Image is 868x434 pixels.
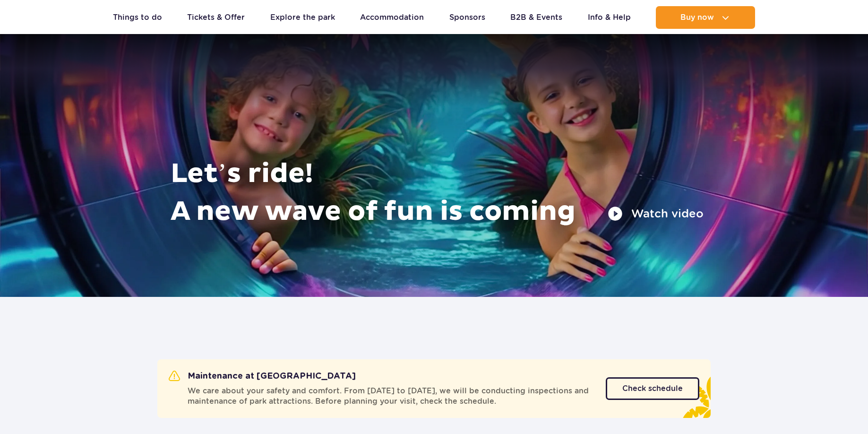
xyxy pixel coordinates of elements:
[187,6,245,29] a: Tickets & Offer
[510,6,562,29] a: B2B & Events
[449,6,485,29] a: Sponsors
[608,206,704,221] button: Watch video
[606,377,699,400] a: Check schedule
[656,6,755,29] button: Buy now
[360,6,424,29] a: Accommodation
[169,371,356,382] h2: Maintenance at [GEOGRAPHIC_DATA]
[171,155,704,231] h1: Let’s ride! A new wave of fun is coming
[680,13,714,22] span: Buy now
[622,385,683,392] span: Check schedule
[588,6,631,29] a: Info & Help
[113,6,162,29] a: Things to do
[270,6,335,29] a: Explore the park
[188,386,594,407] span: We care about your safety and comfort. From [DATE] to [DATE], we will be conducting inspections a...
